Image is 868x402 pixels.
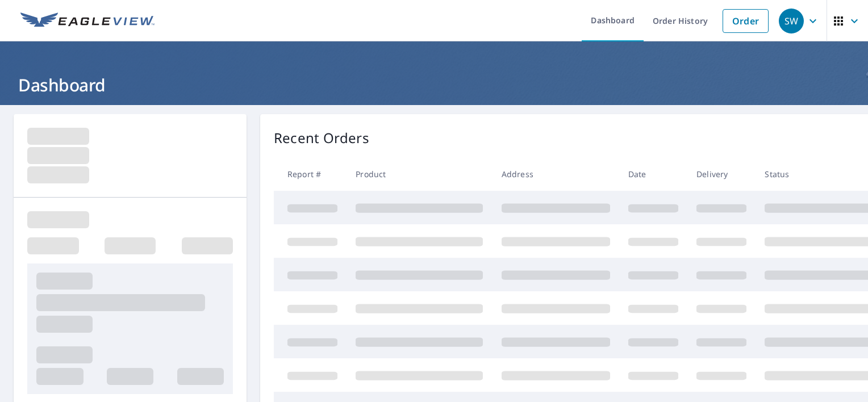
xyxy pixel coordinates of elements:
[274,128,369,148] p: Recent Orders
[274,157,347,191] th: Report #
[723,9,769,33] a: Order
[14,73,854,97] h1: Dashboard
[347,157,492,191] th: Product
[687,157,756,191] th: Delivery
[619,157,687,191] th: Date
[779,9,804,33] div: SW
[20,12,155,30] img: EV Logo
[493,157,619,191] th: Address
